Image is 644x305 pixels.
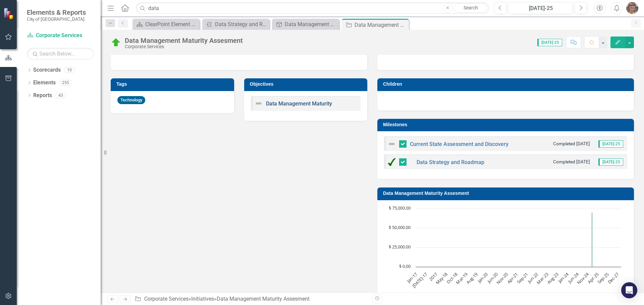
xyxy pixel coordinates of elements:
a: Data Management Maturity [274,20,337,28]
text: Mar-23 [535,271,549,285]
text: Jun-24 [566,271,580,285]
a: Corporate Services [27,32,94,40]
text: May-18 [434,271,449,286]
input: Search Below... [27,48,94,60]
img: ClearPoint Strategy [3,7,15,19]
text: $ 0.00 [399,263,411,269]
text: Aug-23 [546,271,560,285]
a: Corporate Services [144,296,189,302]
a: Current State Assessment and Discovery [410,141,508,147]
a: Elements [33,79,56,87]
span: [DATE]-25 [598,140,623,148]
small: City of [GEOGRAPHIC_DATA] [27,16,86,22]
h3: Milestones [383,122,631,127]
div: Corporate Services [125,44,243,49]
div: Data Management Maturity Assesment [217,296,310,302]
button: Show Budget [475,293,495,299]
text: Apr-21 [506,271,519,285]
div: Data Strategy and Roadmap [215,20,268,28]
text: Total Spent [509,293,532,299]
text: Nov-20 [495,271,509,285]
text: Jan-24 [556,271,570,284]
button: Show Total Spent [503,293,532,299]
button: [DATE]-25 [508,2,573,14]
div: Data Management Maturity Assesment [125,37,243,44]
div: 10 [64,67,75,73]
text: Jan-20 [476,271,489,285]
path: Jan-25, 70,000. Budget. [592,212,593,267]
text: Sep-21 [516,271,529,285]
span: [DATE]-25 [598,158,623,166]
text: Mar-19 [454,271,469,285]
a: Search [454,3,487,13]
div: » » [135,295,367,303]
div: 255 [59,80,72,86]
a: ClearPoint Element Definitions [134,20,198,28]
a: Data Strategy and Roadmap [204,20,268,28]
div: Open Intercom Messenger [621,282,637,298]
a: Data Management Maturity [266,100,332,107]
text: Dec-27 [606,271,620,285]
span: Elements & Reports [27,8,86,16]
input: Search ClearPoint... [136,2,489,14]
div: [DATE]-25 [511,4,571,12]
text: Jan-17 [405,271,419,285]
text: Aug-19 [465,271,479,285]
text: Jun-20 [486,271,499,285]
button: Show Spent [449,293,467,299]
text: $ 75,000.00 [389,205,411,211]
h3: Children [383,82,631,87]
small: Completed [DATE] [553,141,590,147]
text: Oct-18 [445,271,459,285]
text: Nov-24 [576,271,590,285]
div: ClearPoint Element Definitions [145,20,198,28]
a: Scorecards [33,66,61,74]
img: On Target [111,37,121,48]
h3: Objectives [250,82,364,87]
button: View chart menu, Chart [388,291,397,300]
text: Apr-25 [586,271,600,285]
small: Completed [DATE] [553,159,590,165]
h3: Data Management Maturity Assesment [383,191,631,196]
a: Reports [33,92,52,99]
button: Show Total Remaining [579,293,618,299]
text: Jun-22 [526,271,539,285]
img: Rosaline Wood [626,2,638,14]
text: Sep-25 [596,271,610,285]
img: Not Defined [255,99,263,107]
h3: Tags [116,82,231,87]
span: [DATE]-25 [537,39,562,46]
div: Data Management Maturity Assesment [355,21,407,29]
text: [DATE]-17 [411,271,429,289]
div: Data Management Maturity [285,20,337,28]
div: 43 [55,92,66,98]
text: $ 50,000.00 [389,224,411,230]
a: Initiatives [191,296,214,302]
img: Not Defined [388,140,396,148]
button: Show Total Budget [540,293,572,299]
img: Completed [388,158,396,166]
span: Technology [117,96,145,104]
a: Data Strategy and Roadmap [417,159,484,165]
text: 2017 [428,271,439,282]
text: $ 25,000.00 [389,244,411,250]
